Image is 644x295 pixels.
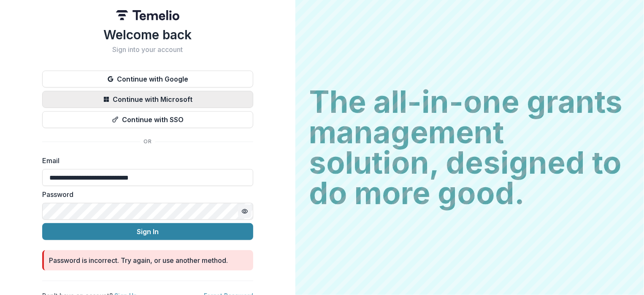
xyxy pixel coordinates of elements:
label: Password [42,189,248,199]
label: Email [42,156,248,166]
button: Continue with SSO [42,111,253,128]
button: Toggle password visibility [238,205,252,218]
h2: Sign into your account [42,46,253,54]
button: Sign In [42,223,253,240]
button: Continue with Google [42,71,253,87]
div: Password is incorrect. Try again, or use another method. [49,255,228,265]
img: Temelio [116,10,179,20]
button: Continue with Microsoft [42,91,253,108]
h1: Welcome back [42,27,253,42]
